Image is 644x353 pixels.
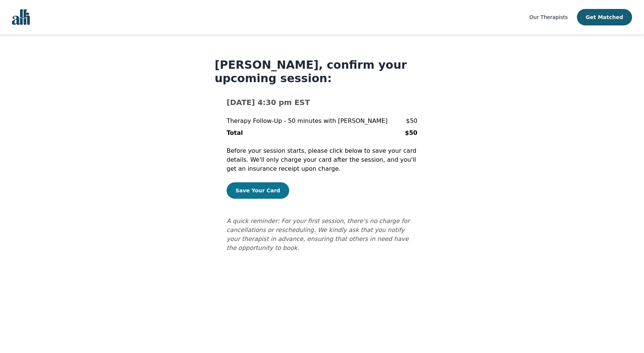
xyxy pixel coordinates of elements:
[405,129,417,136] b: $50
[12,9,30,25] img: alli logo
[529,14,568,20] span: Our Therapists
[227,117,388,126] p: Therapy Follow-Up - 50 minutes with [PERSON_NAME]
[227,146,417,173] p: Before your session starts, please click below to save your card details. We'll only charge your ...
[577,9,632,25] button: Get Matched
[215,58,429,85] h1: [PERSON_NAME], confirm your upcoming session:
[227,182,289,199] button: Save Your Card
[227,217,410,251] i: A quick reminder: For your first session, there's no charge for cancellations or rescheduling. We...
[227,129,243,136] b: Total
[227,98,310,107] b: [DATE] 4:30 pm EST
[529,13,568,22] a: Our Therapists
[406,117,417,126] p: $50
